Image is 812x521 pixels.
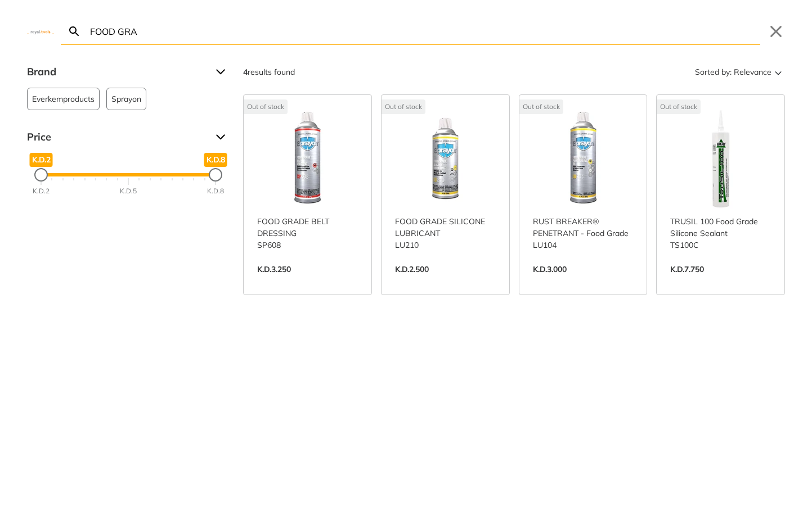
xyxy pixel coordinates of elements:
[88,18,760,44] input: Search…
[243,63,295,81] div: results found
[27,63,207,81] span: Brand
[27,88,100,110] button: Everkemproducts
[111,88,141,110] span: Sprayon
[32,88,95,110] span: Everkemproducts
[27,128,207,146] span: Price
[382,99,425,114] div: Out of stock
[33,186,50,196] div: K.D.2
[244,99,288,114] div: Out of stock
[771,65,785,79] svg: Sort
[519,99,563,114] div: Out of stock
[209,168,222,182] div: Maximum Price
[693,63,785,81] button: Sorted by:Relevance Sort
[734,63,771,81] span: Relevance
[68,25,81,38] svg: Search
[207,186,224,196] div: K.D.8
[767,22,785,40] button: Close
[120,186,137,196] div: K.D.5
[27,29,54,34] img: Close
[243,67,248,77] strong: 4
[34,168,48,182] div: Minimum Price
[106,88,146,110] button: Sprayon
[657,99,701,114] div: Out of stock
